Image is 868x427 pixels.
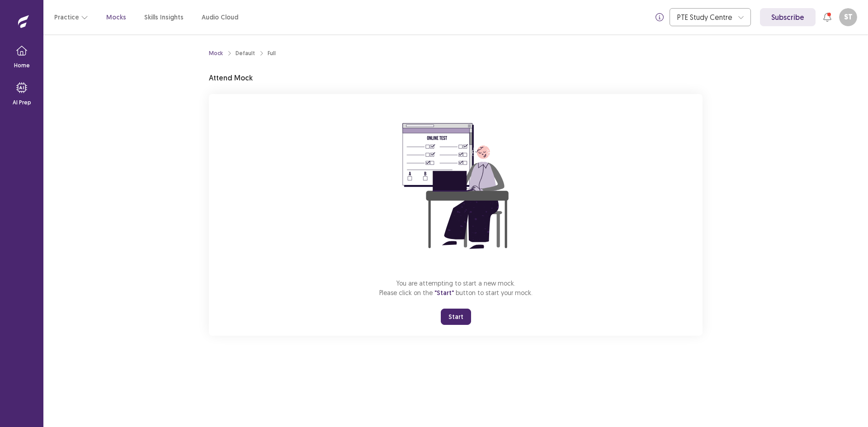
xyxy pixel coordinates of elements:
[209,72,253,83] p: Attend Mock
[209,49,276,57] nav: breadcrumb
[236,49,255,57] div: Default
[374,105,537,267] img: attend-mock
[209,49,223,57] a: Mock
[144,13,184,22] a: Skills Insights
[13,99,31,107] p: AI Prep
[268,49,276,57] div: Full
[441,309,471,325] button: Start
[839,8,857,26] button: ST
[434,289,454,297] span: "Start"
[106,13,126,22] a: Mocks
[677,9,733,26] div: PTE Study Centre
[14,61,30,70] p: Home
[202,13,238,22] a: Audio Cloud
[379,278,533,298] p: You are attempting to start a new mock. Please click on the button to start your mock.
[54,9,88,25] button: Practice
[651,9,668,25] button: info
[760,8,816,26] a: Subscribe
